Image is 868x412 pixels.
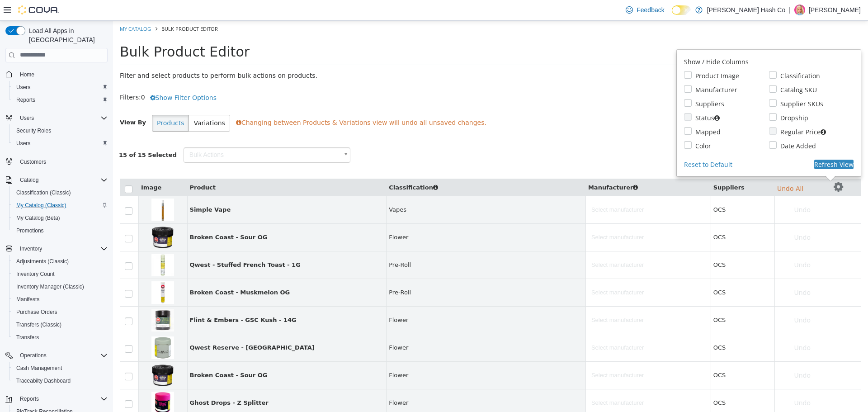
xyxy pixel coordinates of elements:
a: Adjustments (Classic) [13,256,72,267]
span: Select manufacturer [473,286,598,313]
button: Operations [2,349,111,362]
span: View By [7,98,33,105]
span: Classification [276,163,320,170]
a: Select manufacturer [473,258,598,285]
span: Flower [276,378,470,387]
span: Bulk Product Editor [7,23,137,39]
button: Transfers (Classic) [9,318,111,331]
span: Pre-Roll [276,267,470,276]
span: My Catalog (Classic) [16,202,66,209]
span: Reports [16,96,35,104]
button: Products [39,94,76,111]
a: Select manufacturer [473,369,598,396]
th: Image [26,158,75,175]
span: Traceabilty Dashboard [16,377,71,384]
span: Select manufacturer [473,175,598,203]
button: Cash Management [9,362,111,374]
a: My Catalog (Classic) [13,200,70,211]
a: Users [13,82,34,93]
button: Users [9,137,111,150]
span: Adjustments (Classic) [13,256,108,267]
strong: Qwest Reserve - [GEOGRAPHIC_DATA] [77,322,271,331]
span: OCS [600,267,659,276]
span: Reports [20,395,39,403]
span: OCS [600,322,659,331]
th: Suppliers [598,158,661,175]
button: Users [2,112,111,124]
a: Bulk Actions [71,127,237,142]
button: Promotions [9,224,111,237]
a: Traceabilty Dashboard [13,375,74,386]
span: Inventory [20,245,42,252]
span: Bulk Actions [71,127,225,142]
span: Adjustments (Classic) [16,258,69,265]
span: Bulk Product Editor [48,5,105,11]
button: Traceabilty Dashboard [9,374,111,387]
span: Promotions [13,225,108,236]
button: Undo [676,374,703,391]
a: Reports [13,95,39,105]
button: Variations [75,94,117,111]
span: Inventory Count [16,270,55,278]
span: Transfers (Classic) [16,321,61,328]
img: 150 [38,260,61,283]
strong: Broken Coast - Sour OG [77,350,271,359]
span: Customers [20,158,46,166]
img: 150 [38,288,61,311]
button: Users [16,113,38,123]
span: Flower [276,295,470,304]
a: Inventory Manager (Classic) [13,281,88,292]
button: Transfers [9,331,111,344]
a: Select manufacturer [473,341,598,368]
span: Purchase Orders [16,308,57,316]
span: OCS [600,295,659,304]
span: Users [16,140,30,147]
button: Catalog [16,175,42,185]
span: OCS [600,212,659,221]
span: Security Roles [16,127,51,134]
p: [PERSON_NAME] Hash Co [707,5,786,15]
span: Classification (Classic) [16,189,71,196]
span: OCS [600,240,659,249]
span: Inventory [16,243,108,254]
span: My Catalog (Beta) [13,213,108,223]
p: Filter and select products to perform bulk actions on products. [7,50,748,60]
a: Cash Management [13,363,66,374]
strong: Flint & Embers - GSC Kush - 14G [77,295,271,304]
span: Select manufacturer [473,203,598,230]
span: Purchase Orders [13,307,108,317]
img: 150 [38,371,61,393]
span: Classification (Classic) [13,187,108,198]
a: Select manufacturer [473,313,598,341]
span: Operations [20,352,47,359]
span: Flower [276,350,470,359]
span: Users [13,138,108,149]
strong: Broken Coast - Sour OG [77,212,271,221]
span: 0 [28,73,32,80]
span: Inventory Manager (Classic) [13,281,108,292]
span: Promotions [16,227,44,234]
button: Adjustments (Classic) [9,255,111,268]
button: Undo [676,208,703,225]
span: OCS [600,378,659,387]
span: Security Roles [13,125,108,136]
a: Users [13,138,34,149]
button: Inventory Manager (Classic) [9,280,111,293]
span: Operations [16,350,108,361]
span: Inventory Count [13,269,108,279]
span: Users [13,82,108,93]
button: Undo [676,236,703,253]
a: Classification (Classic) [13,187,75,198]
div: Kate-Lyn Harasyn [794,5,805,15]
a: Transfers [13,332,42,343]
button: Undo [676,319,703,336]
span: Flower [276,322,470,331]
button: Inventory [2,242,111,255]
img: 150 [38,316,61,338]
button: Users [9,81,111,94]
span: Transfers (Classic) [13,319,108,330]
button: Undo [676,346,703,363]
